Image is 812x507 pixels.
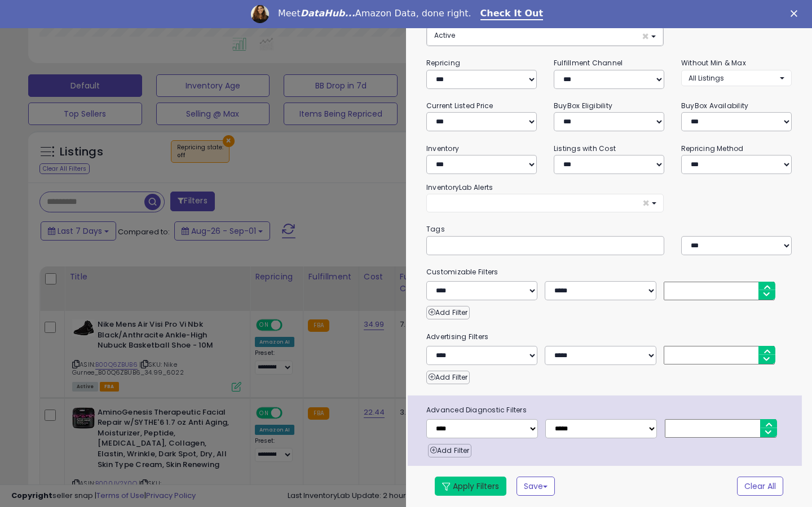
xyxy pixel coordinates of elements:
small: Without Min & Max [681,58,746,68]
button: Add Filter [426,306,470,319]
span: × [642,197,650,209]
button: Add Filter [426,371,470,384]
small: BuyBox Eligibility [554,101,612,110]
a: Check It Out [480,8,544,20]
small: Inventory [426,144,459,153]
small: Listings with Cost [554,144,616,153]
button: × [426,194,664,212]
button: All Listings [681,70,792,86]
button: Active × [427,27,663,46]
small: InventoryLab Alerts [426,183,493,192]
span: Active [434,30,455,40]
button: Apply Filters [435,477,506,496]
div: Meet Amazon Data, done right. [278,8,471,19]
div: Close [791,10,802,17]
i: DataHub... [301,8,355,19]
small: Customizable Filters [418,266,800,278]
small: Current Listed Price [426,101,493,110]
small: Repricing [426,58,460,68]
small: Fulfillment Channel [554,58,623,68]
small: BuyBox Availability [681,101,748,110]
button: Save [517,477,555,496]
small: Advertising Filters [418,331,800,343]
small: Tags [418,223,800,235]
span: Advanced Diagnostic Filters [418,404,802,416]
img: Profile image for Georgie [251,5,269,23]
button: Add Filter [428,444,471,457]
span: All Listings [689,73,724,83]
button: Clear All [737,477,783,496]
small: Repricing Method [681,144,744,153]
span: × [642,30,649,42]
